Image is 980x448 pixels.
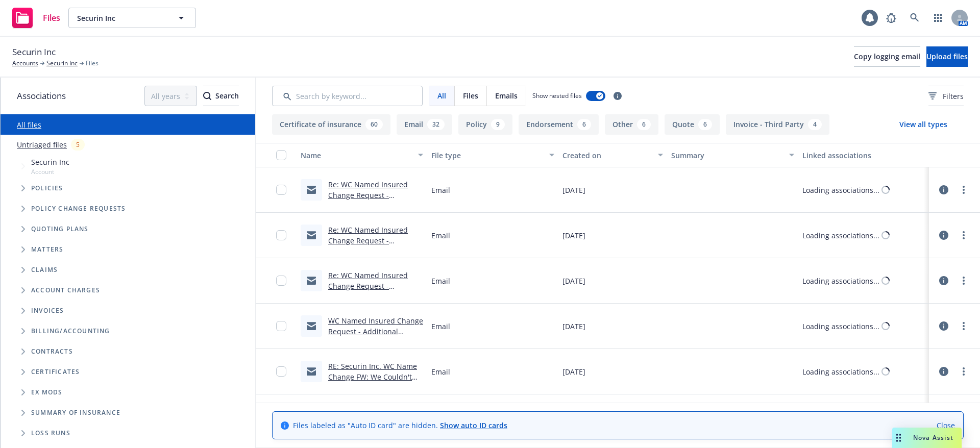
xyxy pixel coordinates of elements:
div: Tree Example [1,155,255,321]
button: Policy [458,114,512,135]
a: Securin Inc [46,59,78,68]
span: Show nested files [532,91,582,100]
div: Loading associations... [802,185,879,195]
a: RE: Securin Inc. WC Name Change FW: We Couldn't Complete Your Request. Submit Change Requests Eas... [328,361,417,425]
div: 6 [577,119,591,130]
span: Upload files [926,52,968,61]
button: Invoice - Third Party [726,114,829,135]
a: more [958,229,970,241]
a: Close [937,420,955,431]
svg: Search [203,92,211,100]
div: 6 [637,119,651,130]
a: Show auto ID cards [440,420,507,430]
a: Re: WC Named Insured Change Request - Signatures Required - Newfront [328,180,408,221]
button: Summary [667,143,798,167]
a: Re: WC Named Insured Change Request - Additional Information Required - Newfront [328,270,408,312]
a: Re: WC Named Insured Change Request - Signatures Required - Newfront [328,225,408,267]
span: Copy logging email [854,52,920,61]
a: All files [17,120,41,130]
div: Loading associations... [802,276,879,286]
div: 60 [365,119,383,130]
div: 9 [491,119,505,130]
a: Search [904,8,925,28]
input: Select all [276,150,286,160]
span: Files labeled as "Auto ID card" are hidden. [293,420,507,431]
a: more [958,184,970,196]
div: Name [301,150,412,161]
span: Loss Runs [31,430,70,436]
span: Ex Mods [31,389,62,395]
div: 5 [71,139,85,151]
button: Quote [665,114,720,135]
span: Email [431,230,450,241]
a: Files [8,4,64,32]
span: Account charges [31,287,100,293]
input: Toggle Row Selected [276,276,286,286]
span: Filters [928,91,964,102]
button: Certificate of insurance [272,114,390,135]
span: Filters [943,91,964,102]
button: Securin Inc [68,8,196,28]
div: Loading associations... [802,230,879,241]
span: Quoting plans [31,226,89,232]
span: Email [431,276,450,286]
button: Other [605,114,658,135]
span: Contracts [31,349,73,355]
div: Summary [671,150,782,161]
button: Filters [928,86,964,106]
input: Toggle Row Selected [276,321,286,331]
span: Associations [17,89,66,103]
span: Invoices [31,308,64,314]
span: Matters [31,246,63,253]
button: Email [397,114,452,135]
div: 4 [808,119,822,130]
input: Toggle Row Selected [276,230,286,240]
span: All [437,90,446,101]
span: Policy change requests [31,206,126,212]
button: Created on [558,143,668,167]
a: Accounts [12,59,38,68]
button: File type [427,143,558,167]
div: File type [431,150,543,161]
span: Claims [31,267,58,273]
span: Email [431,185,450,195]
button: SearchSearch [203,86,239,106]
button: Linked associations [798,143,929,167]
span: Policies [31,185,63,191]
div: Loading associations... [802,321,879,332]
div: Created on [562,150,652,161]
button: Name [297,143,427,167]
span: Files [463,90,478,101]
input: Toggle Row Selected [276,366,286,377]
div: 6 [698,119,712,130]
a: WC Named Insured Change Request - Additional Information Required - Newfront [328,316,423,358]
span: [DATE] [562,321,585,332]
span: Email [431,321,450,332]
button: Copy logging email [854,46,920,67]
a: Report a Bug [881,8,901,28]
div: Linked associations [802,150,925,161]
span: [DATE] [562,230,585,241]
a: more [958,365,970,378]
input: Toggle Row Selected [276,185,286,195]
span: Account [31,167,69,176]
button: Endorsement [519,114,599,135]
span: Emails [495,90,518,101]
span: [DATE] [562,276,585,286]
span: Securin Inc [12,45,56,59]
span: Files [43,14,60,22]
div: 32 [427,119,445,130]
a: more [958,275,970,287]
div: Loading associations... [802,366,879,377]
span: Nova Assist [913,433,953,442]
a: Untriaged files [17,139,67,150]
input: Search by keyword... [272,86,423,106]
button: View all types [883,114,964,135]
span: Securin Inc [77,13,165,23]
a: more [958,320,970,332]
button: Upload files [926,46,968,67]
button: Nova Assist [892,428,962,448]
div: Drag to move [892,428,905,448]
span: Summary of insurance [31,410,120,416]
span: [DATE] [562,185,585,195]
